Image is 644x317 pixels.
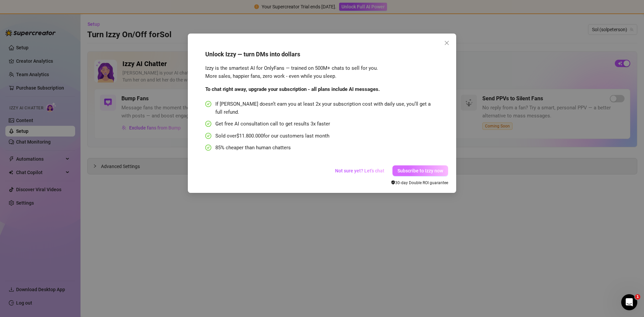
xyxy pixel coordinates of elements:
b: To chat right away, upgrade your subscription - all plans include AI messages. [205,86,380,92]
span: check-circle [205,121,211,127]
div: Izzy is the smartest AI for OnlyFans — trained on 500M+ chats to sell for you. More sales, happie... [205,64,435,80]
span: Sold over $11.800.000 for our customers last month [215,132,329,140]
span: Get free AI consultation call to get results 3x faster [215,120,330,128]
span: check-circle [205,101,211,107]
strong: Unlock Izzy — turn DMs into dollars [205,51,300,58]
span: close [444,40,449,46]
span: check-circle [205,133,211,139]
button: Not sure yet? Let's chat [330,165,390,176]
span: Close [441,40,452,46]
button: Close [441,38,452,48]
span: If [PERSON_NAME] doesn’t earn you at least 2x your subscription cost with daily use, you’ll get a... [215,100,435,116]
span: 85% cheaper than human chatters [215,144,291,152]
span: safety-certificate [391,180,395,184]
iframe: Intercom live chat [621,294,637,310]
button: Subscribe to Izzy now [392,165,448,176]
span: Not sure yet? Let's chat [335,168,384,173]
span: Subscribe to Izzy now [397,168,443,173]
span: check-circle [205,145,211,151]
span: 30‑day Double ROI guarantee [391,180,448,185]
span: 1 [635,294,640,300]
